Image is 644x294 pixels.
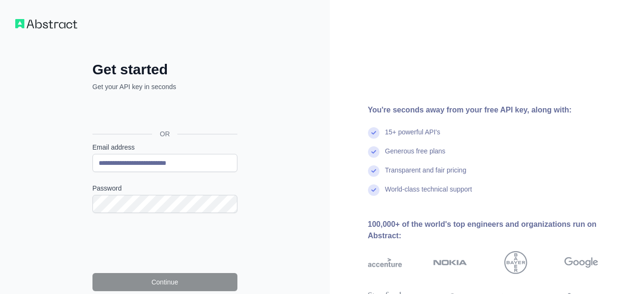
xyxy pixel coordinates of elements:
p: Get your API key in seconds [92,82,237,91]
img: accenture [368,251,402,274]
iframe: reCAPTCHA [92,224,237,262]
button: Continue [92,273,237,291]
img: check mark [368,127,379,139]
div: World-class technical support [385,184,472,203]
div: You're seconds away from your free API key, along with: [368,104,629,116]
img: check mark [368,165,379,177]
img: bayer [504,251,527,274]
div: Generous free plans [385,146,446,165]
iframe: Sign in with Google Button [88,102,240,123]
div: 100,000+ of the world's top engineers and organizations run on Abstract: [368,219,629,242]
img: nokia [433,251,467,274]
div: 15+ powerful API's [385,127,440,146]
img: check mark [368,146,379,158]
img: google [564,251,598,274]
label: Password [92,183,237,193]
h2: Get started [92,61,237,78]
label: Email address [92,142,237,152]
div: Transparent and fair pricing [385,165,467,184]
span: OR [152,129,177,139]
img: check mark [368,184,379,196]
img: Workflow [15,19,77,29]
